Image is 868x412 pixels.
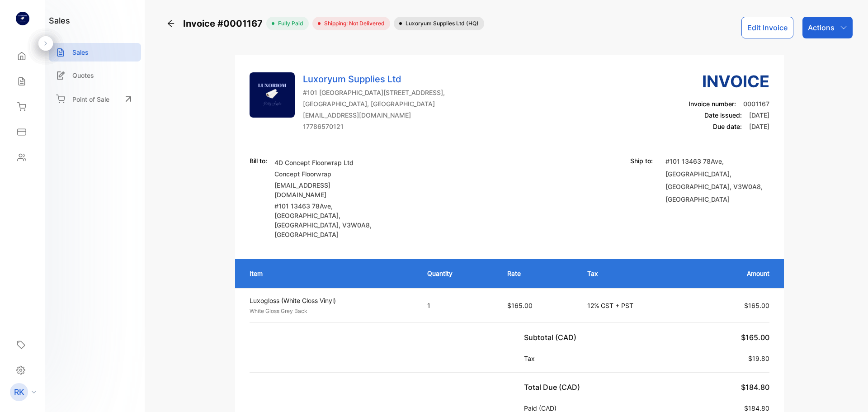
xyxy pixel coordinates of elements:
a: Sales [49,43,141,62]
p: Ship to: [630,156,653,166]
span: Invoice #0001167 [183,17,266,30]
p: Bill to: [250,156,267,166]
p: Subtotal (CAD) [524,332,580,343]
p: Quantity [427,269,489,278]
p: [EMAIL_ADDRESS][DOMAIN_NAME] [274,180,378,199]
p: Tax [587,269,688,278]
p: Sales [72,47,89,57]
span: Due date: [713,123,742,130]
span: $165.00 [744,302,769,309]
span: Invoice number: [689,100,736,108]
p: 17786570121 [303,122,445,131]
p: Tax [524,354,538,363]
button: Edit Invoice [741,17,793,38]
h1: sales [49,14,70,27]
span: fully paid [274,19,303,28]
span: #101 13463 78Ave [665,157,722,165]
p: Actions [808,22,835,33]
button: Actions [802,17,853,38]
p: 12% GST + PST [587,301,688,310]
span: 0001167 [743,100,769,108]
span: $165.00 [507,302,533,309]
p: [EMAIL_ADDRESS][DOMAIN_NAME] [303,110,445,120]
p: Total Due (CAD) [524,382,584,393]
span: #101 13463 78Ave [274,202,331,210]
p: Point of Sale [72,95,109,104]
span: $184.80 [741,383,769,392]
p: Rate [507,269,569,278]
p: Item [250,269,409,278]
span: , V3W0A8 [730,183,761,190]
span: , V3W0A8 [339,221,370,229]
p: [GEOGRAPHIC_DATA], [GEOGRAPHIC_DATA] [303,99,445,109]
span: [DATE] [749,111,769,119]
p: Concept Floorwrap [274,169,378,179]
h3: Invoice [689,69,769,94]
p: RK [14,386,24,398]
p: 4D Concept Floorwrap Ltd [274,158,378,167]
a: Point of Sale [49,89,141,109]
span: $19.80 [748,355,769,362]
img: Company Logo [250,72,295,118]
p: #101 [GEOGRAPHIC_DATA][STREET_ADDRESS], [303,88,445,97]
a: Quotes [49,66,141,85]
p: Amount [706,269,769,278]
span: [DATE] [749,123,769,130]
span: Luxoryum Supplies Ltd (HQ) [402,19,479,28]
span: Shipping: Not Delivered [321,19,385,28]
p: Luxogloss (White Gloss Vinyl) [250,296,411,305]
p: Luxoryum Supplies Ltd [303,72,445,86]
p: 1 [427,301,489,310]
span: $184.80 [744,404,769,412]
span: $165.00 [741,333,769,342]
iframe: LiveChat chat widget [830,374,868,412]
span: Date issued: [704,111,742,119]
p: White Gloss Grey Back [250,307,411,315]
p: Quotes [72,71,94,80]
img: logo [16,12,29,25]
